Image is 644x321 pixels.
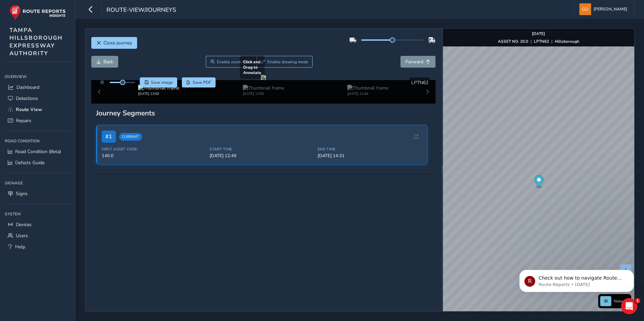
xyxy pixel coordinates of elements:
[210,153,314,159] span: [DATE] 12:49
[5,82,70,93] a: Dashboard
[15,159,44,166] span: Defects Guide
[138,85,179,91] img: Thumbnail frame
[103,40,132,46] span: Close journey
[5,136,70,146] div: Road Condition
[193,80,211,85] span: Save PDF
[5,219,70,230] a: Devices
[621,298,637,314] iframe: Intercom live chat
[257,56,313,68] button: Draw
[5,146,70,157] a: Road Condition (Beta)
[5,93,70,104] a: Detections
[210,147,314,152] span: Start Time:
[579,3,591,15] img: diamond-layout
[318,153,422,159] span: [DATE] 14:31
[579,3,630,15] button: [PERSON_NAME]
[5,157,70,168] a: Defects Guide
[5,188,70,199] a: Signs
[91,37,137,49] button: Close journey
[16,233,28,239] span: Users
[532,31,545,36] strong: [DATE]
[243,91,284,96] div: [DATE] 13:50
[106,6,176,15] span: route-view/journeys
[102,147,206,152] span: First Asset Code:
[400,56,436,68] button: Forward
[534,39,549,44] strong: LPTN62
[9,5,66,20] img: rr logo
[5,104,70,115] a: Route View
[91,56,118,68] button: Back
[5,209,70,219] div: System
[243,85,284,91] img: Thumbnail frame
[102,131,116,143] span: # 1
[9,26,63,57] span: TAMPA HILLSBOROUGH EXPRESSWAY AUTHORITY
[16,95,38,102] span: Detections
[318,147,422,152] span: End Time:
[182,77,216,87] button: PDF
[151,80,173,85] span: Save image
[15,244,25,250] span: Help
[15,148,61,155] span: Road Condition (Beta)
[509,256,644,303] iframe: Intercom notifications message
[103,59,113,65] span: Back
[406,59,423,65] span: Forward
[16,190,28,197] span: Signs
[16,117,31,124] span: Repairs
[593,3,627,15] span: [PERSON_NAME]
[138,91,179,96] div: [DATE] 13:50
[534,175,543,189] div: Map marker
[5,72,70,82] div: Overview
[498,39,528,44] strong: ASSET NO. 20.0
[17,84,39,91] span: Dashboard
[347,85,388,91] img: Thumbnail frame
[102,153,206,159] span: 140.0
[206,56,257,68] button: Zoom
[347,91,388,96] div: [DATE] 11:04
[5,115,70,126] a: Repairs
[635,298,640,304] span: 1
[411,79,428,86] span: LPTN62
[5,241,70,252] a: Help
[5,230,70,241] a: Users
[267,59,308,65] span: Enable drawing mode
[16,221,32,228] span: Devices
[498,39,579,44] div: | |
[96,108,431,118] div: Journey Segments
[217,59,253,65] span: Enable zoom mode
[5,178,70,188] div: Signage
[16,106,42,113] span: Route View
[119,133,142,141] span: Current
[555,39,579,44] strong: Hillsborough
[140,77,177,87] button: Save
